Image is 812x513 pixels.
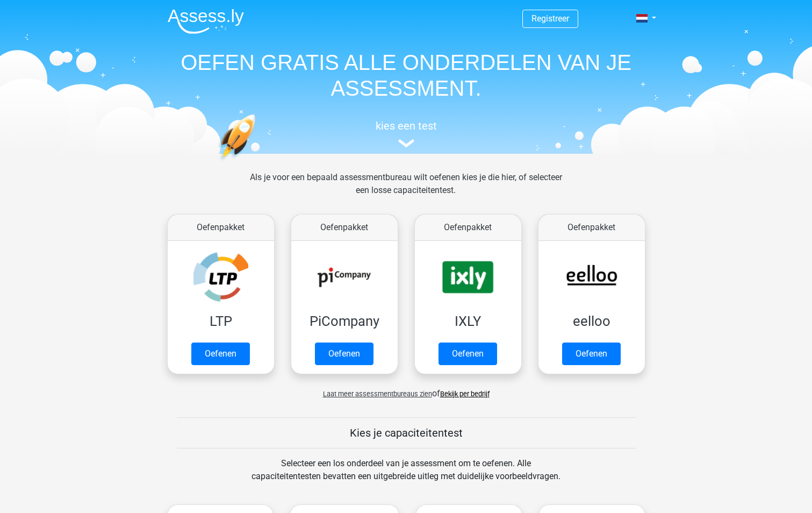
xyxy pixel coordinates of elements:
a: Oefenen [191,343,250,365]
a: Oefenen [562,343,621,365]
a: kies een test [159,119,653,148]
h1: OEFEN GRATIS ALLE ONDERDELEN VAN JE ASSESSMENT. [159,49,653,101]
div: of [159,379,653,400]
img: assessment [398,139,414,147]
div: Als je voor een bepaald assessmentbureau wilt oefenen kies je die hier, of selecteer een losse ca... [241,171,571,210]
img: oefenen [218,114,297,211]
div: Selecteer een los onderdeel van je assessment om te oefenen. Alle capaciteitentesten bevatten een... [241,457,571,496]
a: Bekijk per bedrijf [440,390,490,398]
h5: Kies je capaciteitentest [177,426,636,439]
a: Registreer [531,13,569,24]
a: Oefenen [315,343,373,365]
h5: kies een test [159,119,653,132]
a: Oefenen [439,343,497,365]
img: Assessly [168,9,244,34]
span: Laat meer assessmentbureaus zien [323,390,432,398]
